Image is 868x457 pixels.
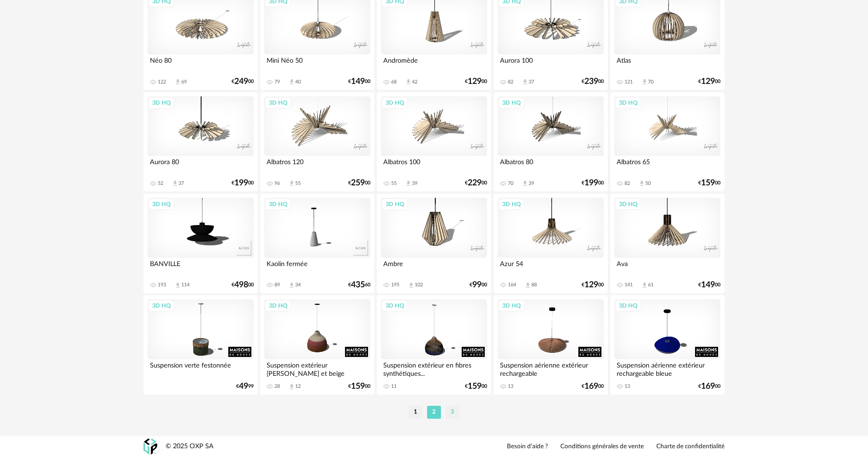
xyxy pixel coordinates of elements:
div: € 00 [582,180,604,186]
span: Download icon [405,180,412,187]
div: 50 [645,180,651,187]
div: Azur 54 [498,258,604,276]
div: 3D HQ [265,97,291,109]
div: 13 [624,383,630,390]
div: € 00 [348,383,370,390]
div: Suspension extérieur en fibres synthétiques... [381,359,487,378]
a: 3D HQ Ava 141 Download icon 61 €14900 [610,194,725,293]
div: 121 [624,79,633,85]
div: € 00 [465,180,487,186]
div: € 00 [582,78,604,85]
span: 259 [351,180,365,186]
a: 3D HQ Albatros 80 70 Download icon 39 €19900 [493,92,608,192]
div: € 00 [582,282,604,288]
div: © 2025 OXP SA [166,442,214,451]
div: Kaolin fermée [264,258,370,276]
span: 49 [239,383,248,390]
span: Download icon [522,180,529,187]
span: Download icon [641,78,648,85]
span: 99 [472,282,482,288]
div: 61 [648,282,654,288]
div: 96 [274,180,280,187]
div: Aurora 100 [498,54,604,73]
span: Download icon [408,282,415,289]
a: 3D HQ Suspension aérienne extérieur rechargeable bleue 13 €16900 [610,295,725,395]
div: 82 [508,79,513,85]
a: 3D HQ Azur 54 164 Download icon 88 €12900 [493,194,608,293]
span: 249 [234,78,248,85]
div: € 00 [348,78,370,85]
span: Download icon [172,180,178,187]
a: 3D HQ Suspension aérienne extérieur rechargeable 13 €16900 [493,295,608,395]
div: € 00 [698,180,720,186]
div: 11 [391,383,397,390]
div: 69 [181,79,187,85]
span: Download icon [174,78,181,85]
li: 3 [446,406,459,419]
div: Andromède [381,54,487,73]
div: Ambre [381,258,487,276]
div: € 00 [582,383,604,390]
div: 70 [508,180,513,187]
div: 82 [624,180,630,187]
div: € 00 [232,282,254,288]
a: 3D HQ Albatros 120 96 Download icon 55 €25900 [260,92,375,192]
img: OXP [143,439,157,455]
span: 169 [701,383,715,390]
div: € 00 [348,180,370,186]
div: 3D HQ [148,97,175,109]
div: € 00 [698,78,720,85]
span: Download icon [174,282,181,289]
div: 79 [274,79,280,85]
span: 149 [701,282,715,288]
div: € 00 [232,180,254,186]
div: 3D HQ [498,198,525,210]
a: Charte de confidentialité [656,443,725,451]
div: 3D HQ [148,198,175,210]
div: 39 [529,180,534,187]
div: 193 [158,282,166,288]
span: Download icon [641,282,648,289]
span: Download icon [288,282,295,289]
span: Download icon [288,180,295,187]
span: 498 [234,282,248,288]
div: € 00 [698,282,720,288]
li: 1 [409,406,422,419]
div: 3D HQ [615,198,642,210]
div: 3D HQ [615,97,642,109]
div: 12 [295,383,301,390]
div: 195 [391,282,399,288]
span: 159 [468,383,482,390]
div: € 60 [348,282,370,288]
div: 3D HQ [381,198,408,210]
div: € 00 [465,78,487,85]
div: BANVILLE [148,258,254,276]
div: Albatros 120 [264,156,370,174]
div: 102 [415,282,423,288]
a: 3D HQ Albatros 100 55 Download icon 39 €22900 [377,92,491,192]
div: 3D HQ [381,97,408,109]
div: Aurora 80 [148,156,254,174]
div: Albatros 80 [498,156,604,174]
div: 3D HQ [498,300,525,312]
span: 159 [351,383,365,390]
span: 169 [584,383,598,390]
div: 52 [158,180,163,187]
a: Besoin d'aide ? [507,443,548,451]
div: 89 [274,282,280,288]
div: Suspension verte festonnée [148,359,254,378]
span: Download icon [638,180,645,187]
div: 68 [391,79,397,85]
span: 199 [234,180,248,186]
span: 129 [468,78,482,85]
span: 435 [351,282,365,288]
a: 3D HQ Ambre 195 Download icon 102 €9900 [377,194,491,293]
a: Conditions générales de vente [560,443,644,451]
div: Albatros 65 [614,156,720,174]
div: 13 [508,383,513,390]
span: Download icon [288,78,295,85]
div: € 00 [698,383,720,390]
span: Download icon [405,78,412,85]
a: 3D HQ Suspension verte festonnée €4999 [143,295,258,395]
a: 3D HQ BANVILLE 193 Download icon 114 €49800 [143,194,258,293]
